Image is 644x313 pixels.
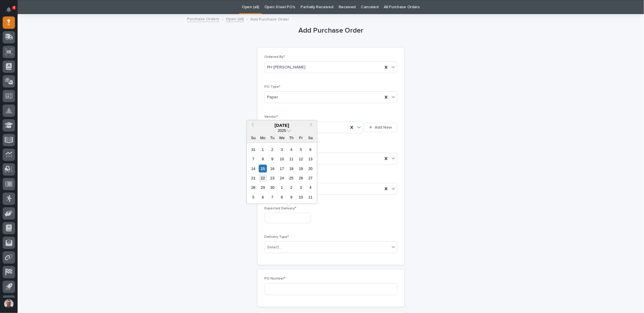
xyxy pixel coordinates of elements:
[13,6,15,10] p: 4
[267,94,278,100] span: Paper
[187,15,219,22] a: Purchase Orders
[307,164,315,172] div: Choose Saturday, September 20th, 2025
[265,85,281,89] span: PO Type
[265,55,285,59] span: Ordered By
[259,145,267,153] div: Choose Monday, September 1st, 2025
[297,164,305,172] div: Choose Friday, September 19th, 2025
[249,164,257,172] div: Choose Sunday, September 14th, 2025
[268,174,276,182] div: Choose Tuesday, September 23rd, 2025
[265,207,297,210] span: Expected Delivery
[267,64,306,70] span: PH [PERSON_NAME]
[249,145,315,202] div: month 2025-09
[249,145,257,153] div: Choose Sunday, August 31st, 2025
[278,164,286,172] div: Choose Wednesday, September 17th, 2025
[288,145,295,153] div: Choose Thursday, September 4th, 2025
[307,121,317,130] button: Next Month
[307,174,315,182] div: Choose Saturday, September 27th, 2025
[307,184,315,191] div: Choose Saturday, October 4th, 2025
[3,298,15,310] button: users-avatar
[258,26,404,35] h1: Add Purchase Order
[3,4,15,16] button: Notifications
[288,184,295,191] div: Choose Thursday, October 2nd, 2025
[278,193,286,201] div: Choose Wednesday, October 8th, 2025
[242,0,259,14] a: Open (all)
[249,174,257,182] div: Choose Sunday, September 21st, 2025
[300,0,333,14] a: Partially Received
[226,15,244,22] a: Open (all)
[288,134,295,142] div: Th
[297,174,305,182] div: Choose Friday, September 26th, 2025
[288,174,295,182] div: Choose Thursday, September 25th, 2025
[268,155,276,163] div: Choose Tuesday, September 9th, 2025
[249,184,257,191] div: Choose Sunday, September 28th, 2025
[278,184,286,191] div: Choose Wednesday, October 1st, 2025
[278,155,286,163] div: Choose Wednesday, September 10th, 2025
[249,155,257,163] div: Choose Sunday, September 7th, 2025
[249,193,257,201] div: Choose Sunday, October 5th, 2025
[307,155,315,163] div: Choose Saturday, September 13th, 2025
[384,0,420,14] a: All Purchase Orders
[297,145,305,153] div: Choose Friday, September 5th, 2025
[288,155,295,163] div: Choose Thursday, September 11th, 2025
[361,0,378,14] a: Canceled
[268,184,276,191] div: Choose Tuesday, September 30th, 2025
[265,115,278,119] span: Vendor
[278,134,286,142] div: We
[288,193,295,201] div: Choose Thursday, October 9th, 2025
[247,122,317,128] div: [DATE]
[307,145,315,153] div: Choose Saturday, September 6th, 2025
[288,164,295,172] div: Choose Thursday, September 18th, 2025
[278,128,286,132] span: 2025
[259,193,267,201] div: Choose Monday, October 6th, 2025
[259,184,267,191] div: Choose Monday, September 29th, 2025
[278,174,286,182] div: Choose Wednesday, September 24th, 2025
[268,145,276,153] div: Choose Tuesday, September 2nd, 2025
[259,174,267,182] div: Choose Monday, September 22nd, 2025
[364,123,397,132] button: Add New
[307,134,315,142] div: Sa
[268,164,276,172] div: Choose Tuesday, September 16th, 2025
[247,121,257,130] button: Previous Month
[307,193,315,201] div: Choose Saturday, October 11th, 2025
[259,164,267,172] div: Choose Monday, September 15th, 2025
[375,125,392,130] span: Add New
[297,155,305,163] div: Choose Friday, September 12th, 2025
[259,134,267,142] div: Mo
[251,16,289,22] p: Add Purchase Order
[265,277,286,280] span: PO Number
[249,134,257,142] div: Su
[278,145,286,153] div: Choose Wednesday, September 3rd, 2025
[297,184,305,191] div: Choose Friday, October 3rd, 2025
[264,0,295,14] a: Open Steel PO's
[268,134,276,142] div: Tu
[265,235,289,239] span: Delivery Type
[7,7,15,16] div: Notifications4
[267,244,282,250] div: Select...
[297,193,305,201] div: Choose Friday, October 10th, 2025
[297,134,305,142] div: Fr
[339,0,356,14] a: Received
[259,155,267,163] div: Choose Monday, September 8th, 2025
[268,193,276,201] div: Choose Tuesday, October 7th, 2025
